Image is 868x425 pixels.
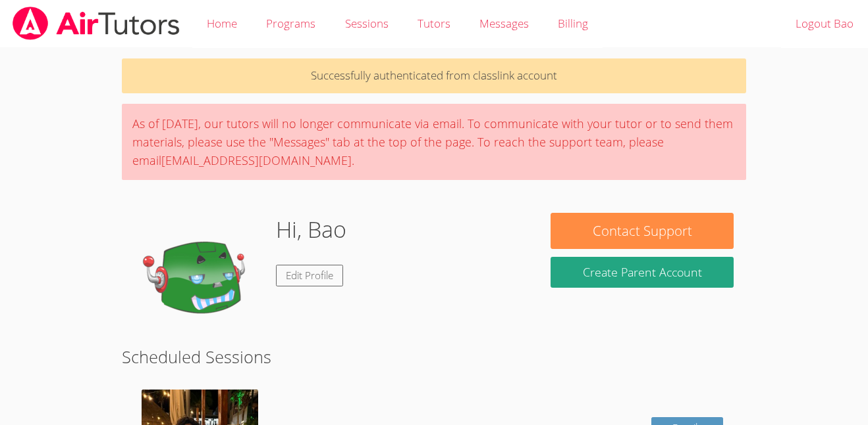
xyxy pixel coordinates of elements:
[11,7,181,40] img: airtutors_banner-c4298cdbf04f3fff15de1276eac7730deb9818008684d7c2e4769d2f7ddbe033.png
[122,344,747,369] h2: Scheduled Sessions
[479,16,529,31] span: Messages
[276,265,343,286] a: Edit Profile
[122,58,747,93] p: Successfully authenticated from classlink account
[276,213,346,246] h1: Hi, Bao
[551,213,734,249] button: Contact Support
[134,213,265,344] img: default.png
[122,104,747,180] div: As of [DATE], our tutors will no longer communicate via email. To communicate with your tutor or ...
[551,257,734,288] button: Create Parent Account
